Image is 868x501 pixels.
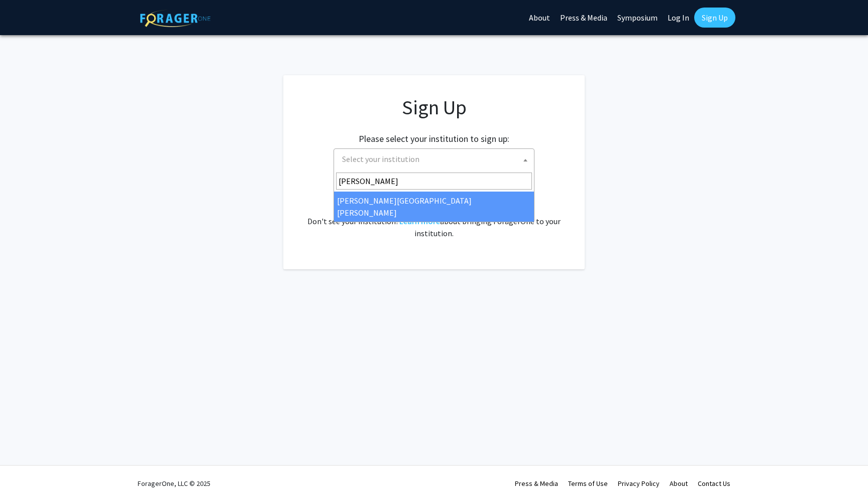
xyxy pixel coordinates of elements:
[399,216,440,226] a: Learn more about bringing ForagerOne to your institution
[338,149,534,170] span: Select your institution
[8,456,43,493] iframe: Chat
[618,479,660,488] a: Privacy Policy
[303,191,565,239] div: Already have an account? . Don't see your institution? about bringing ForagerOne to your institut...
[334,148,534,171] span: Select your institution
[140,10,210,27] img: ForagerOne Logo
[568,479,608,488] a: Terms of Use
[515,479,558,488] a: Press & Media
[303,95,565,119] h1: Sign Up
[670,479,688,488] a: About
[698,479,730,488] a: Contact Us
[359,133,509,144] h2: Please select your institution to sign up:
[334,192,534,222] li: [PERSON_NAME][GEOGRAPHIC_DATA][PERSON_NAME]
[138,466,210,501] div: ForagerOne, LLC © 2025
[342,154,419,164] span: Select your institution
[336,173,532,190] input: Search
[694,8,735,28] a: Sign Up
